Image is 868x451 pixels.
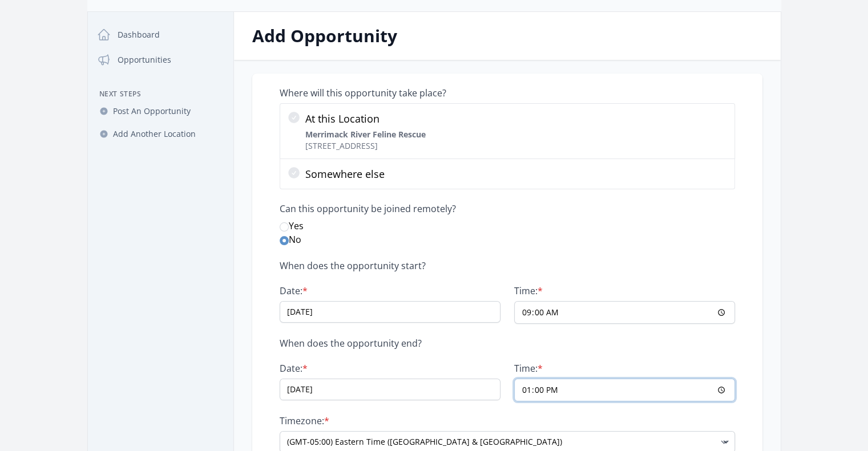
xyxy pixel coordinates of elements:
[92,101,229,121] a: Post An Opportunity
[305,166,728,182] p: Somewhere else
[280,203,735,214] label: Can this opportunity be joined remotely?
[92,90,229,99] h3: Next Steps
[92,23,229,46] a: Dashboard
[514,301,735,324] input: h:mm
[280,338,735,349] p: When does the opportunity end?
[305,129,426,152] p: [STREET_ADDRESS]
[305,111,426,127] p: At this Location
[280,363,500,374] label: Date:
[280,233,735,246] label: No
[514,363,735,374] label: Time:
[280,301,500,323] input: mm/dd/yyyy
[113,105,191,117] span: Post An Opportunity
[280,415,735,426] label: Timezone:
[92,48,229,71] a: Opportunities
[92,124,229,144] a: Add Another Location
[280,87,735,99] p: Where will this opportunity take place?
[113,128,196,140] span: Add Another Location
[280,219,735,233] label: Yes
[305,129,426,140] strong: Merrimack River Feline Rescue
[280,236,289,245] input: No
[280,285,500,296] label: Date:
[280,260,735,271] p: When does the opportunity start?
[252,26,762,46] h2: Add Opportunity
[280,222,289,231] input: Yes
[514,379,735,401] input: h:mm
[280,379,500,400] input: mm/dd/yyyy
[514,285,735,296] label: Time:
